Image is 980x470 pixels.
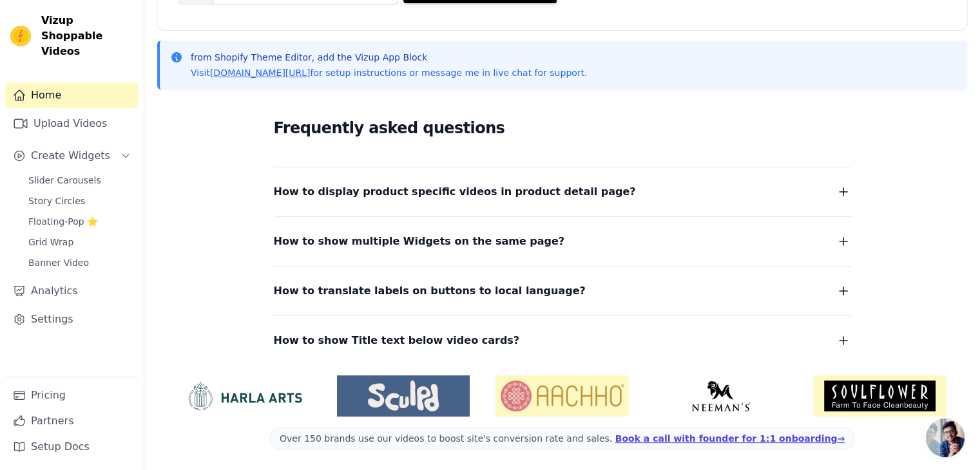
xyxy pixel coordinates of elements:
[5,306,139,332] a: Settings
[274,282,586,300] span: How to translate labels on buttons to local language?
[5,382,139,408] a: Pricing
[655,381,788,411] img: Neeman's
[28,215,98,228] span: Floating-Pop ⭐
[5,434,139,460] a: Setup Docs
[337,381,470,411] img: Sculpd US
[178,381,311,411] img: HarlaArts
[21,192,139,210] a: Story Circles
[5,111,139,136] a: Upload Videos
[274,282,851,300] button: How to translate labels on buttons to local language?
[274,332,851,350] button: How to show Title text below video cards?
[191,51,587,64] p: from Shopify Theme Editor, add the Vizup App Block
[274,183,636,201] span: How to display product specific videos in product detail page?
[5,143,139,169] button: Create Widgets
[191,66,587,79] p: Visit for setup instructions or message me in live chat for support.
[21,233,139,251] a: Grid Wrap
[274,232,851,250] button: How to show multiple Widgets on the same page?
[31,148,110,164] span: Create Widgets
[615,433,845,444] a: Book a call with founder for 1:1 onboarding
[274,183,851,201] button: How to display product specific videos in product detail page?
[926,418,965,457] a: Open chat
[41,13,133,59] span: Vizup Shoppable Videos
[5,408,139,434] a: Partners
[274,232,565,250] span: How to show multiple Widgets on the same page?
[274,115,851,141] h2: Frequently asked questions
[28,236,73,249] span: Grid Wrap
[210,68,311,78] a: [DOMAIN_NAME][URL]
[28,194,85,207] span: Story Circles
[21,254,139,272] a: Banner Video
[21,171,139,189] a: Slider Carousels
[5,82,139,108] a: Home
[813,375,946,417] img: Soulflower
[495,375,629,417] img: Aachho
[5,278,139,304] a: Analytics
[28,256,89,269] span: Banner Video
[10,26,31,46] img: Vizup
[274,332,520,350] span: How to show Title text below video cards?
[28,174,101,187] span: Slider Carousels
[21,212,139,230] a: Floating-Pop ⭐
